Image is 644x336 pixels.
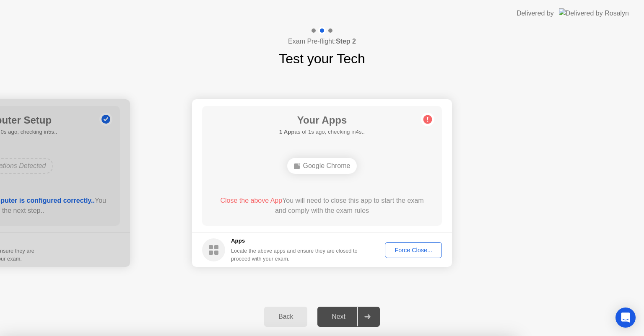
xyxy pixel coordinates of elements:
[220,197,282,204] span: Close the above App
[279,128,365,136] h5: as of 1s ago, checking in4s..
[231,237,358,245] h5: Apps
[288,36,356,47] h4: Exam Pre-flight:
[214,196,430,216] div: You will need to close this app to start the exam and comply with the exam rules
[615,308,636,328] div: Open Intercom Messenger
[336,38,356,45] b: Step 2
[287,158,357,174] div: Google Chrome
[267,313,305,320] div: Back
[279,49,365,69] h1: Test your Tech
[279,113,365,128] h1: Your Apps
[320,313,357,320] div: Next
[231,247,358,263] div: Locate the above apps and ensure they are closed to proceed with your exam.
[559,8,629,18] img: Delivered by Rosalyn
[388,247,439,253] div: Force Close...
[279,129,294,135] b: 1 App
[517,8,554,18] div: Delivered by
